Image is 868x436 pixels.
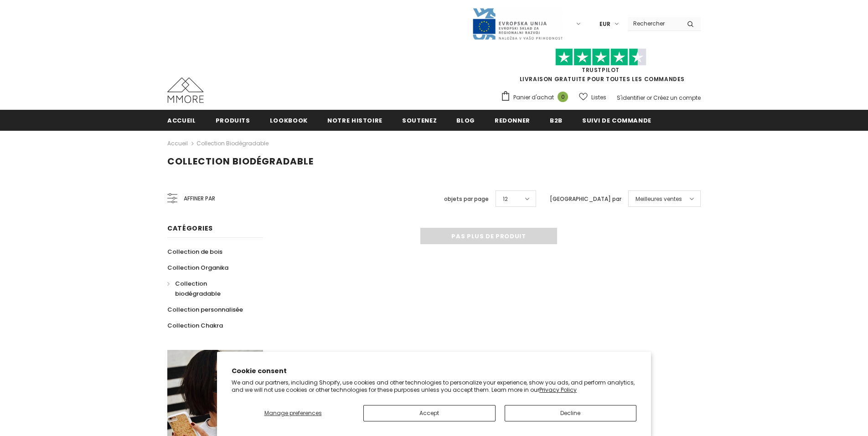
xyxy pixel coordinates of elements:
span: Suivi de commande [582,116,651,125]
a: S'identifier [617,94,645,102]
a: Blog [456,110,475,130]
span: Lookbook [270,116,308,125]
a: TrustPilot [582,66,620,74]
a: B2B [550,110,563,130]
span: Catégories [167,224,213,233]
span: LIVRAISON GRATUITE POUR TOUTES LES COMMANDES [501,52,701,83]
a: Notre histoire [327,110,382,130]
a: Suivi de commande [582,110,651,130]
a: Javni Razpis [472,20,563,27]
a: Créez un compte [653,94,701,102]
a: Redonner [495,110,530,130]
a: Collection de bois [167,244,222,260]
span: Blog [456,116,475,125]
a: Lookbook [270,110,308,130]
span: Notre histoire [327,116,382,125]
p: We and our partners, including Shopify, use cookies and other technologies to personalize your ex... [232,379,636,393]
button: Manage preferences [232,405,354,421]
img: Javni Razpis [472,7,563,41]
span: Panier d'achat [513,93,554,102]
img: Faites confiance aux étoiles pilotes [555,48,646,66]
input: Search Site [628,17,680,30]
span: Manage preferences [264,409,322,417]
a: Collection Organika [167,260,228,276]
a: Listes [579,89,606,105]
a: soutenez [402,110,437,130]
span: Affiner par [184,194,215,204]
a: Collection Chakra [167,318,223,333]
span: EUR [599,20,610,29]
span: Produits [216,116,250,125]
label: objets par page [444,195,489,204]
a: Accueil [167,138,188,149]
a: Collection personnalisée [167,302,243,318]
a: Accueil [167,110,196,130]
button: Accept [363,405,496,421]
h2: Cookie consent [232,366,636,376]
span: Collection Organika [167,263,228,272]
a: Collection biodégradable [196,139,269,147]
span: Collection biodégradable [167,155,314,168]
a: Privacy Policy [539,386,577,394]
span: Collection personnalisée [167,305,243,314]
span: B2B [550,116,563,125]
span: 12 [503,195,508,204]
button: Decline [505,405,637,421]
label: [GEOGRAPHIC_DATA] par [550,195,621,204]
span: Collection biodégradable [175,279,221,298]
img: Cas MMORE [167,77,204,103]
span: soutenez [402,116,437,125]
span: Meilleures ventes [635,195,682,204]
span: 0 [558,92,568,102]
a: Produits [216,110,250,130]
a: Panier d'achat 0 [501,91,573,104]
span: Accueil [167,116,196,125]
span: Redonner [495,116,530,125]
span: Collection Chakra [167,321,223,330]
span: Listes [591,93,606,102]
span: or [646,94,652,102]
a: Collection biodégradable [167,276,253,302]
span: Collection de bois [167,247,222,256]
